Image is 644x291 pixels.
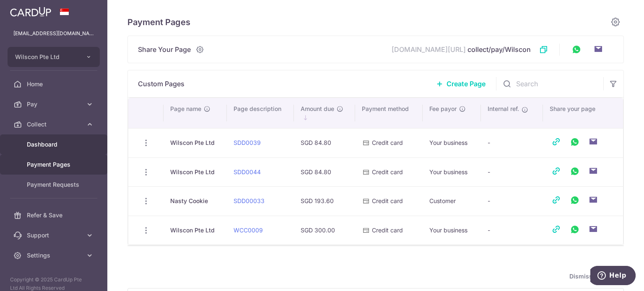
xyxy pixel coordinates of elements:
[301,105,334,113] span: Amount due
[294,128,355,157] td: SGD 84.80
[27,160,82,169] span: Payment Pages
[496,70,603,97] input: Search
[138,44,191,54] span: Share Your Page
[543,98,623,128] th: Share your page
[19,6,36,13] span: Help
[234,227,263,234] a: WCC0009
[447,79,486,89] span: Create Page
[164,128,226,157] td: Wilscon Pte Ltd
[481,186,543,216] td: -
[294,186,355,216] td: SGD 193.60
[27,180,82,189] span: Payment Requests
[234,197,265,204] a: SDD00033
[426,73,496,94] a: Create Page
[27,120,82,129] span: Collect
[481,98,543,128] th: Internal ref.
[164,186,226,216] td: Nasty Cookie
[481,216,543,245] td: -
[234,139,261,146] a: SDD0039
[164,157,226,187] td: Wilscon Pte Ltd
[355,98,423,128] th: Payment method
[467,45,531,54] span: collect/pay/Wilscon
[392,45,466,54] span: [DOMAIN_NAME][URL]
[590,266,636,287] iframe: Opens a widget where you can find more information
[429,227,467,234] span: Your business
[429,197,456,204] span: Customer
[294,216,355,245] td: SGD 300.00
[372,168,403,175] span: Credit card
[429,168,467,175] span: Your business
[372,197,403,204] span: Credit card
[27,100,82,108] span: Pay
[164,216,226,245] td: Wilscon Pte Ltd
[481,157,543,187] td: -
[27,231,82,239] span: Support
[372,139,403,146] span: Credit card
[27,211,82,219] span: Refer & Save
[372,227,403,234] span: Credit card
[429,139,467,146] span: Your business
[170,105,201,113] span: Page name
[294,157,355,187] td: SGD 84.80
[138,79,184,89] p: Custom Pages
[569,271,621,281] span: Dismiss guide
[481,128,543,157] td: -
[164,98,226,128] th: Page name
[423,98,481,128] th: Fee payor
[27,140,82,149] span: Dashboard
[127,15,190,29] h5: Payment Pages
[27,80,82,88] span: Home
[429,105,457,113] span: Fee payor
[234,168,261,175] a: SDD0044
[15,53,77,61] span: Wilscon Pte Ltd
[294,98,355,128] th: Amount due : activate to sort column descending
[8,47,100,67] button: Wilscon Pte Ltd
[10,7,51,17] img: CardUp
[13,29,94,38] p: [EMAIL_ADDRESS][DOMAIN_NAME]
[27,251,82,260] span: Settings
[227,98,294,128] th: Page description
